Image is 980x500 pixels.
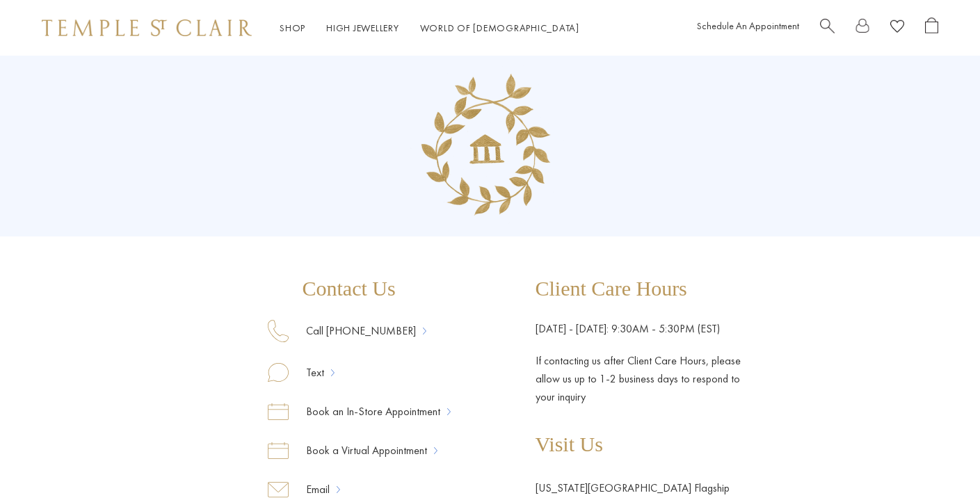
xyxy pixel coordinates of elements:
a: Email [289,481,337,499]
a: Open Shopping Bag [925,17,938,39]
a: Call [PHONE_NUMBER] [289,322,423,340]
a: Book an In-Store Appointment [289,403,447,421]
a: World of [DEMOGRAPHIC_DATA]World of [DEMOGRAPHIC_DATA] [420,22,579,34]
img: Group_135.png [405,61,575,232]
a: High JewelleryHigh Jewellery [326,22,399,34]
a: View Wishlist [890,17,904,39]
a: Schedule An Appointment [697,19,799,32]
p: Visit Us [536,434,782,455]
nav: Main navigation [280,19,579,37]
p: Contact Us [268,278,451,299]
a: ShopShop [280,22,305,34]
p: [DATE] - [DATE]: 9:30AM - 5:30PM (EST) [536,320,782,338]
p: Client Care Hours [536,278,782,299]
a: Text [289,364,331,382]
a: Search [820,17,835,39]
p: If contacting us after Client Care Hours, please allow us up to 1-2 business days to respond to y... [536,338,758,406]
a: Book a Virtual Appointment [289,442,434,460]
img: Temple St. Clair [42,19,252,36]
